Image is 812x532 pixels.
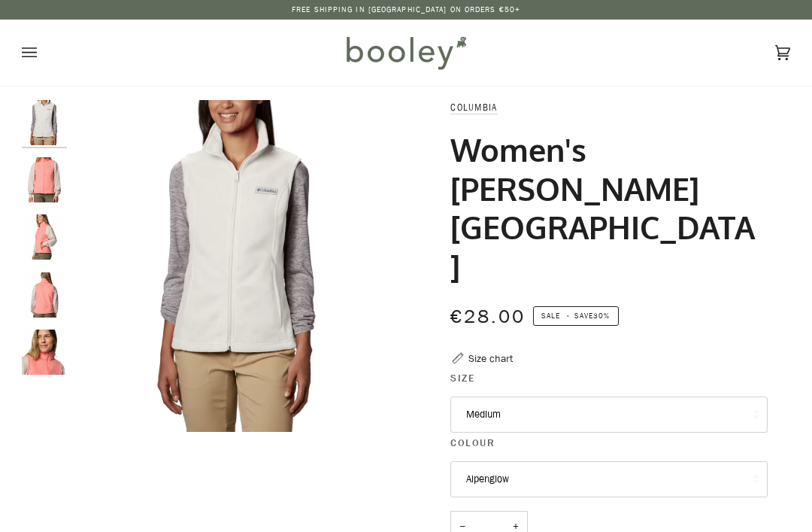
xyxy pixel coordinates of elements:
span: €28.00 [450,304,525,329]
button: Alpenglow [450,461,767,497]
button: Medium [450,397,767,433]
span: 30% [593,310,610,321]
h1: Women's [PERSON_NAME][GEOGRAPHIC_DATA] [450,130,756,286]
span: Size [450,371,474,386]
em: • [562,310,574,321]
img: Columbia Women's Benton Springs Vest Alpenglow - Booley Galway [22,330,67,375]
img: Columbia Women&#39;s Benton Springs Vest Sea Salt - Booley Galway [74,100,406,432]
span: Save [533,306,619,326]
img: Booley [340,31,471,74]
img: Columbia Women's Benton Springs Vest Alpenglow - Booley Galway [22,214,67,260]
img: Columbia Women's Benton Springs Vest Sea Salt - Booley Galway [22,100,67,145]
img: Columbia Women's Benton Springs Vest Alpenglow - Booley Galway [22,157,67,202]
span: Sale [541,310,560,321]
div: Columbia Women's Benton Springs Vest Sea Salt - Booley Galway [74,100,406,432]
img: Columbia Women's Benton Springs Vest Alpenglow - Booley Galway [22,272,67,318]
button: Open menu [22,20,67,86]
span: Colour [450,436,495,451]
div: Size chart [468,351,513,366]
p: Free Shipping in [GEOGRAPHIC_DATA] on Orders €50+ [292,4,520,16]
a: Columbia [450,101,497,114]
